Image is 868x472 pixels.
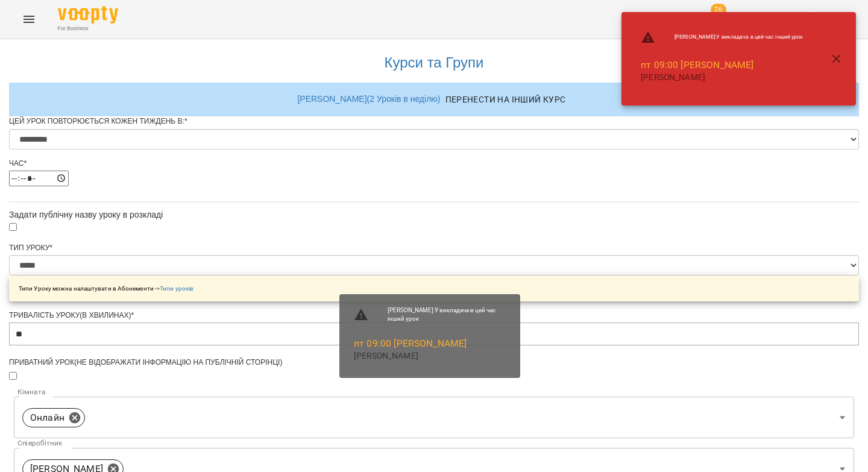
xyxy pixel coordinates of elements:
div: Онлайн [22,408,85,427]
p: Типи Уроку можна налаштувати в Абонементи -> [19,284,193,293]
p: [PERSON_NAME] [641,72,803,84]
li: [PERSON_NAME] : У викладача в цей час інший урок [631,25,813,49]
span: 26 [711,4,726,16]
span: For Business [58,25,118,33]
div: Приватний урок(не відображати інформацію на публічній сторінці) [9,357,859,368]
div: Онлайн [14,397,854,438]
button: Menu [14,5,43,34]
h3: Курси та Групи [15,55,853,71]
div: Задати публічну назву уроку в розкладі [9,209,859,221]
div: Тривалість уроку(в хвилинах) [9,310,859,321]
div: Час [9,159,859,169]
p: Онлайн [30,411,64,425]
span: Перенести на інший курс [445,92,566,107]
img: Voopty Logo [58,6,118,24]
div: Цей урок повторюється кожен тиждень в: [9,116,859,127]
a: [PERSON_NAME] ( 2 Уроків в неділю ) [297,94,440,104]
button: Перенести на інший курс [441,89,571,110]
a: пт 09:00 [PERSON_NAME] [641,59,753,71]
div: Тип Уроку [9,243,859,253]
a: Типи уроків [160,285,193,292]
